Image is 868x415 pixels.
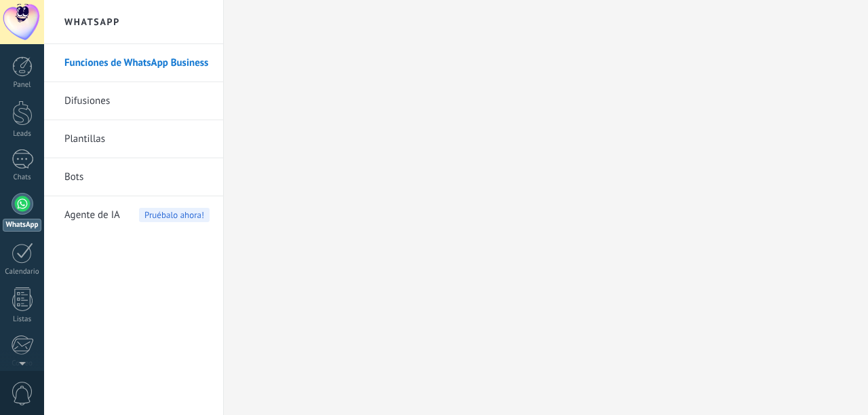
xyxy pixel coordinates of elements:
li: Bots [44,158,223,196]
a: Difusiones [64,82,210,120]
li: Difusiones [44,82,223,120]
div: Calendario [3,268,42,276]
a: Bots [64,158,210,196]
a: Agente de IAPruébalo ahora! [64,196,210,234]
a: Plantillas [64,120,210,158]
div: Leads [3,130,42,139]
li: Plantillas [44,120,223,158]
a: Funciones de WhatsApp Business [64,44,210,82]
div: Panel [3,81,42,90]
li: Agente de IA [44,196,223,234]
span: Agente de IA [64,196,120,234]
div: WhatsApp [3,219,41,232]
div: Chats [3,173,42,182]
li: Funciones de WhatsApp Business [44,44,223,82]
span: Pruébalo ahora! [139,208,210,222]
div: Listas [3,315,42,324]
